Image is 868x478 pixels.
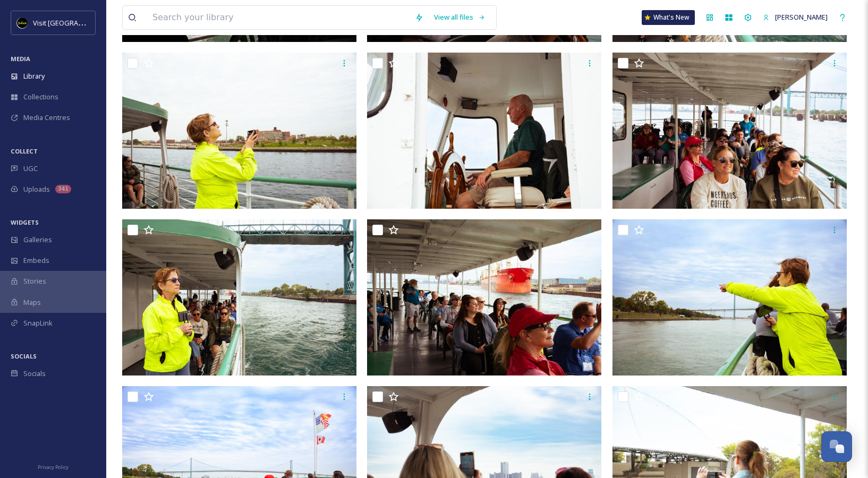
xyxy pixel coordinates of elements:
[122,53,356,209] img: ext_1758147750.473656_lunarhaus@gmail.com-tour-117.jpg
[11,55,30,63] span: MEDIA
[23,297,41,308] span: Maps
[23,71,45,81] span: Library
[11,352,37,360] span: SOCIALS
[38,464,69,471] span: Privacy Policy
[367,219,601,375] img: ext_1758147709.472023_lunarhaus@gmail.com-tour-108.jpg
[612,219,847,375] img: ext_1758147669.219284_lunarhaus@gmail.com-tour-098.jpg
[642,10,695,25] a: What's New
[11,147,38,155] span: COLLECT
[11,218,39,226] span: WIDGETS
[23,318,53,328] span: SnapLink
[122,219,356,375] img: ext_1758147736.176304_lunarhaus@gmail.com-tour-112.jpg
[38,460,69,473] a: Privacy Policy
[23,113,70,123] span: Media Centres
[775,12,828,22] span: [PERSON_NAME]
[23,164,38,174] span: UGC
[23,235,52,245] span: Galleries
[23,369,46,379] span: Socials
[33,18,115,28] span: Visit [GEOGRAPHIC_DATA]
[821,431,852,462] button: Open Chat
[55,185,71,193] div: 341
[367,53,601,209] img: ext_1758147743.911061_lunarhaus@gmail.com-tour-115.jpg
[23,92,58,102] span: Collections
[23,255,49,266] span: Embeds
[147,6,410,29] input: Search your library
[612,53,847,209] img: ext_1758147739.433576_lunarhaus@gmail.com-tour-114.jpg
[23,276,46,286] span: Stories
[758,7,833,28] a: [PERSON_NAME]
[23,184,50,194] span: Uploads
[429,7,491,28] a: View all files
[17,18,28,28] img: VISIT%20DETROIT%20LOGO%20-%20BLACK%20BACKGROUND.png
